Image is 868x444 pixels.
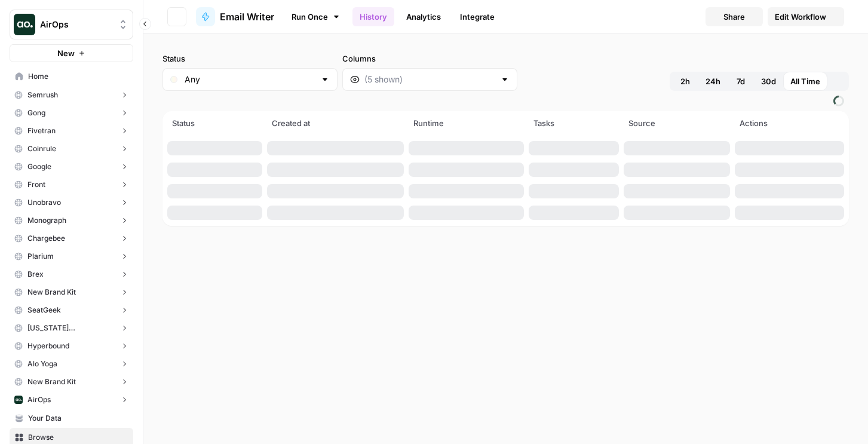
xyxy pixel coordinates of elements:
a: Your Data [10,409,133,428]
button: New Brand Kit [10,373,133,391]
button: SeatGeek [10,301,133,319]
a: Home [10,67,133,86]
input: Any [185,74,315,85]
span: Email Writer [220,10,274,24]
span: AirOps [40,19,112,30]
a: Email Writer [196,7,274,26]
span: AirOps [27,394,51,405]
img: AirOps Logo [14,14,35,35]
a: Analytics [399,7,448,26]
th: Source [621,111,732,137]
button: New Brand Kit [10,283,133,301]
a: Integrate [453,7,502,26]
input: (5 shown) [364,74,495,85]
button: [US_STATE][GEOGRAPHIC_DATA] [10,319,133,337]
span: Brex [27,269,44,280]
span: Semrush [27,90,58,100]
span: Share [723,11,745,23]
button: 30d [754,72,783,91]
button: 2h [672,72,698,91]
button: Chargebee [10,229,133,247]
span: Google [27,161,51,172]
button: Gong [10,104,133,122]
span: Monograph [27,215,66,226]
button: 7d [728,72,754,91]
button: Brex [10,265,133,283]
button: Monograph [10,212,133,229]
span: Your Data [28,413,128,424]
span: Front [27,179,45,190]
th: Runtime [406,111,527,137]
button: Alo Yoga [10,355,133,373]
button: Unobravo [10,194,133,212]
span: Browse [28,432,128,443]
img: yjux4x3lwinlft1ym4yif8lrli78 [14,396,23,404]
button: Google [10,158,133,176]
span: Chargebee [27,233,65,244]
span: [US_STATE][GEOGRAPHIC_DATA] [27,323,115,333]
span: 7d [737,75,745,87]
span: Fivetran [27,125,56,136]
th: Tasks [526,111,621,137]
button: Share [706,7,763,26]
button: AirOps [10,391,133,409]
a: Run Once [284,7,348,27]
span: New Brand Kit [27,376,76,387]
th: Status [165,111,265,137]
span: Gong [27,108,45,118]
a: Edit Workflow [768,7,844,26]
span: New [57,47,75,59]
label: Columns [342,53,517,65]
span: Edit Workflow [775,11,826,23]
span: New Brand Kit [27,287,76,298]
span: Plarium [27,251,54,262]
button: 24h [698,72,728,91]
span: 2h [680,75,690,87]
th: Created at [265,111,406,137]
span: Coinrule [27,143,56,154]
span: 30d [761,75,776,87]
button: Plarium [10,247,133,265]
button: Fivetran [10,122,133,140]
span: SeatGeek [27,305,61,316]
button: Workspace: AirOps [10,10,133,39]
span: All Time [790,75,820,87]
button: New [10,44,133,62]
span: Alo Yoga [27,359,57,369]
label: Status [162,53,338,65]
span: Unobravo [27,197,61,208]
button: Coinrule [10,140,133,158]
a: History [352,7,394,26]
th: Actions [732,111,846,137]
button: Semrush [10,86,133,104]
span: Hyperbound [27,341,69,351]
button: Hyperbound [10,337,133,355]
span: 24h [706,75,720,87]
span: Home [28,71,128,82]
button: Front [10,176,133,194]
